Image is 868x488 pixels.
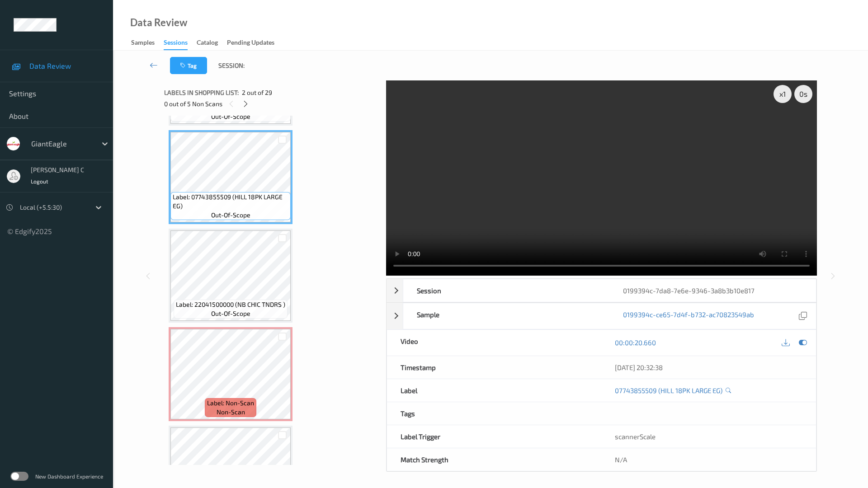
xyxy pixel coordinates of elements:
[207,399,254,408] span: Label: Non-Scan
[211,309,250,318] span: out-of-scope
[164,37,197,50] a: Sessions
[403,279,610,302] div: Session
[794,85,812,103] div: 0 s
[403,303,610,329] div: Sample
[164,38,188,50] div: Sessions
[387,303,816,329] div: Sample0199394c-ce65-7d4f-b732-ac70823549ab
[197,38,218,49] div: Catalog
[227,38,274,49] div: Pending Updates
[387,379,602,402] div: Label
[242,88,272,97] span: 2 out of 29
[130,18,187,27] div: Data Review
[131,37,164,49] a: Samples
[387,330,602,356] div: Video
[164,88,239,97] span: Labels in shopping list:
[601,448,816,471] div: N/A
[601,425,816,448] div: scannerScale
[197,37,227,49] a: Catalog
[164,98,380,109] div: 0 out of 5 Non Scans
[211,211,250,220] span: out-of-scope
[609,279,816,302] div: 0199394c-7da8-7e6e-9346-3a8b3b10e817
[623,310,754,322] a: 0199394c-ce65-7d4f-b732-ac70823549ab
[387,279,816,302] div: Session0199394c-7da8-7e6e-9346-3a8b3b10e817
[217,408,245,417] span: non-scan
[387,425,602,448] div: Label Trigger
[227,37,283,49] a: Pending Updates
[387,402,602,425] div: Tags
[173,192,288,211] span: Label: 07743855509 (HILL 18PK LARGE EG)
[615,363,802,372] div: [DATE] 20:32:38
[211,112,250,121] span: out-of-scope
[615,386,722,395] a: 07743855509 (HILL 18PK LARGE EG)
[131,38,155,49] div: Samples
[170,57,207,74] button: Tag
[774,85,792,103] div: x 1
[176,300,285,309] span: Label: 22041500000 (NB CHIC TNDRS )
[387,448,602,471] div: Match Strength
[387,356,602,379] div: Timestamp
[615,338,656,347] a: 00:00:20.660
[218,61,245,70] span: Session:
